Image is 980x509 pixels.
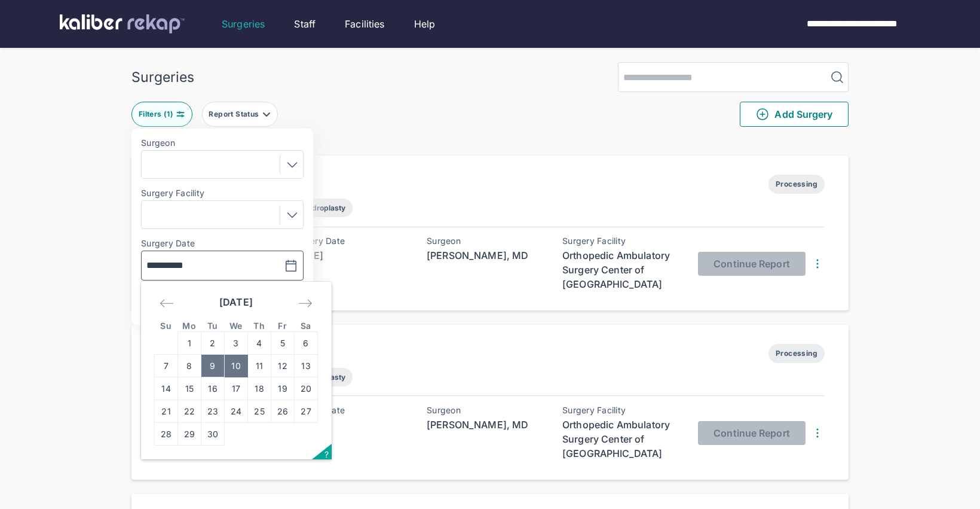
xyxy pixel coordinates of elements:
[830,70,844,84] img: MagnifyingGlass.1dc66aab.svg
[427,236,546,246] div: Surgeon
[295,400,318,423] td: Saturday, September 27, 2025
[562,236,682,246] div: Surgery Facility
[278,321,287,331] small: Fr
[291,417,411,432] div: [DATE]
[291,406,411,415] div: Surgery Date
[60,14,185,33] img: kaliber labs logo
[740,102,849,127] button: Add Surgery
[176,109,185,119] img: faders-horizontal-teal.edb3eaa8.svg
[139,109,176,119] div: Filters ( 1 )
[178,377,201,400] td: Monday, September 15, 2025
[562,417,682,461] div: Orthopedic Ambulatory Surgery Center of [GEOGRAPHIC_DATA]
[755,107,832,121] span: Add Surgery
[178,355,201,377] td: Monday, September 8, 2025
[768,344,825,363] span: Processing
[291,248,411,263] div: [DATE]
[141,188,304,198] label: Surgery Facility
[182,321,196,331] small: Mo
[225,377,248,400] td: Wednesday, September 17, 2025
[154,292,179,314] div: Move backward to switch to the previous month.
[225,332,248,355] td: Wednesday, September 3, 2025
[131,69,194,86] div: Surgeries
[271,332,295,355] td: Friday, September 5, 2025
[301,321,311,331] small: Sa
[293,292,318,314] div: Move forward to switch to the next month.
[810,426,825,440] img: DotsThreeVertical.31cb0eda.svg
[201,355,225,377] td: Tuesday, September 9, 2025
[141,239,304,248] label: Surgery Date
[131,136,849,151] div: 7 entries
[271,400,295,423] td: Friday, September 26, 2025
[229,321,243,331] small: We
[248,355,271,377] td: Thursday, September 11, 2025
[155,423,178,446] td: Sunday, September 28, 2025
[427,406,546,415] div: Surgeon
[312,444,332,459] button: Open the keyboard shortcuts panel.
[201,332,225,355] td: Tuesday, September 2, 2025
[295,377,318,400] td: Saturday, September 20, 2025
[178,423,201,446] td: Monday, September 29, 2025
[427,417,546,432] div: [PERSON_NAME], MD
[219,296,253,308] strong: [DATE]
[271,355,295,377] td: Friday, September 12, 2025
[295,332,318,355] td: Saturday, September 6, 2025
[160,321,171,331] small: Su
[768,175,825,194] span: Processing
[201,423,225,446] td: Tuesday, September 30, 2025
[202,102,278,127] button: Report Status
[698,421,806,445] button: Continue Report
[131,102,192,127] button: Filters (1)
[271,377,295,400] td: Friday, September 19, 2025
[178,400,201,423] td: Monday, September 22, 2025
[207,321,218,331] small: Tu
[225,400,248,423] td: Wednesday, September 24, 2025
[713,258,790,270] span: Continue Report
[291,236,411,246] div: Surgery Date
[141,138,304,148] label: Surgeon
[253,321,265,331] small: Th
[562,248,682,291] div: Orthopedic Ambulatory Surgery Center of [GEOGRAPHIC_DATA]
[755,107,770,121] img: PlusCircleGreen.5fd88d77.svg
[155,400,178,423] td: Sunday, September 21, 2025
[713,427,790,439] span: Continue Report
[248,377,271,400] td: Thursday, September 18, 2025
[294,203,345,212] div: Chondroplasty
[698,252,806,276] button: Continue Report
[248,332,271,355] td: Thursday, September 4, 2025
[222,17,265,31] a: Surgeries
[810,257,825,271] img: DotsThreeVertical.31cb0eda.svg
[141,282,331,459] div: Calendar
[262,109,271,119] img: filter-caret-down-grey.b3560631.svg
[324,449,329,459] span: ?
[201,400,225,423] td: Tuesday, September 23, 2025
[294,17,316,31] a: Staff
[178,332,201,355] td: Monday, September 1, 2025
[155,355,178,377] td: Sunday, September 7, 2025
[427,248,546,263] div: [PERSON_NAME], MD
[225,355,248,377] td: Selected. Wednesday, September 10, 2025
[414,17,436,31] a: Help
[345,17,385,31] a: Facilities
[209,109,261,119] div: Report Status
[201,377,225,400] td: Tuesday, September 16, 2025
[562,406,682,415] div: Surgery Facility
[155,377,178,400] td: Sunday, September 14, 2025
[295,355,318,377] td: Saturday, September 13, 2025
[248,400,271,423] td: Thursday, September 25, 2025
